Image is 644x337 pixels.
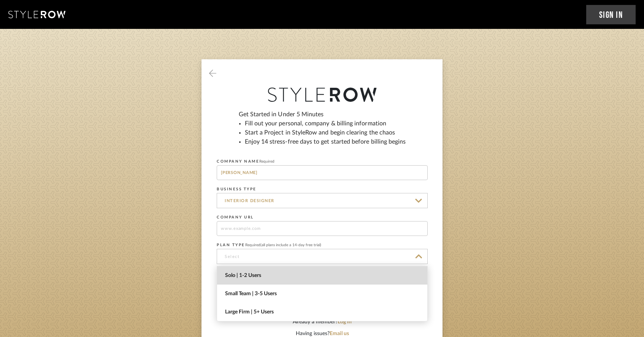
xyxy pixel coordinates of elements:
[217,221,428,236] input: www.example.com
[586,5,636,24] a: Sign In
[330,331,349,336] a: Email us
[245,119,406,128] li: Fill out your personal, company & billing information
[217,193,428,208] input: Select
[225,309,421,315] span: Large Firm | 5+ Users
[217,215,254,220] label: COMPANY URL
[217,318,428,326] div: Already a member?
[217,159,274,164] label: COMPANY NAME
[260,243,321,247] span: (all plans include a 14-day free trial)
[217,165,428,180] input: Me, Inc.
[225,291,421,297] span: Small Team | 3-5 Users
[239,110,406,152] div: Get Started in Under 5 Minutes
[259,160,274,163] span: Required
[338,318,352,326] button: Log in
[245,137,406,146] li: Enjoy 14 stress-free days to get started before billing begins
[245,243,260,247] span: Required
[225,272,421,279] span: Solo | 1-2 Users
[245,128,406,137] li: Start a Project in StyleRow and begin clearing the chaos
[217,243,321,247] label: PLAN TYPE
[217,187,257,191] label: BUSINESS TYPE
[217,249,428,264] input: Select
